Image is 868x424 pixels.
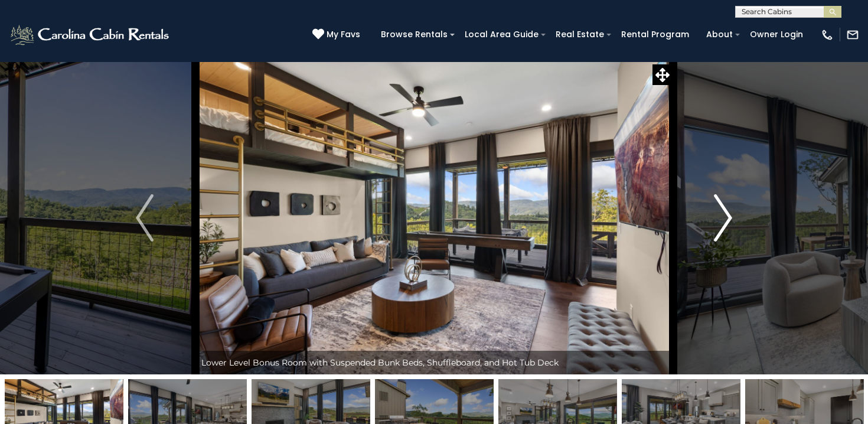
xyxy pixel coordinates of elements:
img: arrow [136,194,154,242]
img: arrow [714,194,732,242]
img: White-1-2.png [9,23,172,47]
a: About [700,25,739,44]
img: phone-regular-white.png [821,28,834,41]
img: mail-regular-white.png [846,28,859,41]
button: Next [673,61,774,374]
a: My Favs [312,28,363,41]
span: My Favs [327,28,360,41]
a: Browse Rentals [375,25,453,44]
a: Real Estate [550,25,610,44]
a: Rental Program [615,25,695,44]
a: Owner Login [744,25,809,44]
div: Lower Level Bonus Room with Suspended Bunk Beds, Shuffleboard, and Hot Tub Deck [195,351,673,374]
a: Local Area Guide [459,25,544,44]
button: Previous [94,61,195,374]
